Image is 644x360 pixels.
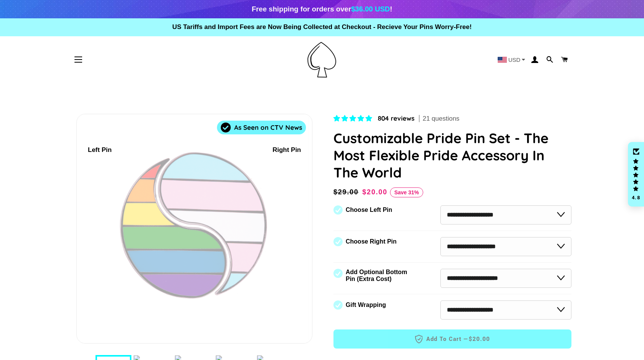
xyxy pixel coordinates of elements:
[508,57,521,63] span: USD
[333,329,571,349] button: Add to Cart —$20.00
[333,129,571,181] h1: Customizable Pride Pin Set - The Most Flexible Pride Accessory In The World
[333,187,361,197] span: $29.00
[345,334,560,344] span: Add to Cart —
[362,188,388,196] span: $20.00
[631,195,641,200] div: 4.8
[346,269,410,283] label: Add Optional Bottom Pin (Extra Cost)
[307,42,336,77] img: Pin-Ace
[346,302,386,308] label: Gift Wrapping
[390,187,423,197] span: Save 31%
[272,145,301,155] div: Right Pin
[346,207,392,213] label: Choose Left Pin
[378,114,414,122] span: 804 reviews
[333,115,374,122] span: 4.83 stars
[628,142,644,207] div: Click to open Judge.me floating reviews tab
[351,5,390,13] span: $36.00 USD
[469,335,490,343] span: $20.00
[422,114,459,123] span: 21 questions
[346,238,396,245] label: Choose Right Pin
[77,114,312,343] div: 1 / 7
[252,4,392,15] div: Free shipping for orders over !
